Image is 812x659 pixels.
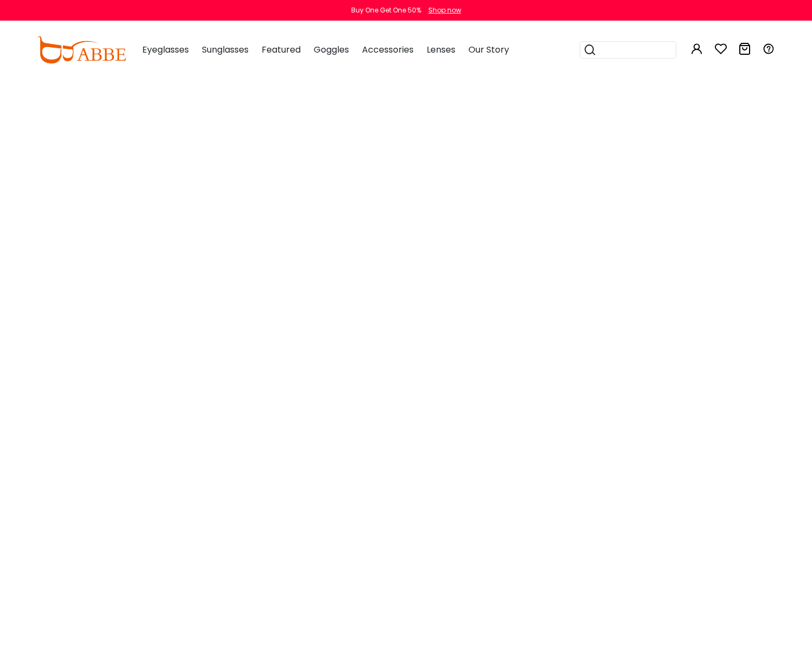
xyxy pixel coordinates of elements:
[428,5,461,15] div: Shop now
[423,5,461,15] a: Shop now
[142,43,189,56] span: Eyeglasses
[351,5,421,15] div: Buy One Get One 50%
[362,43,414,56] span: Accessories
[427,43,455,56] span: Lenses
[468,43,509,56] span: Our Story
[314,43,349,56] span: Goggles
[262,43,301,56] span: Featured
[202,43,249,56] span: Sunglasses
[37,36,126,63] img: abbeglasses.com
